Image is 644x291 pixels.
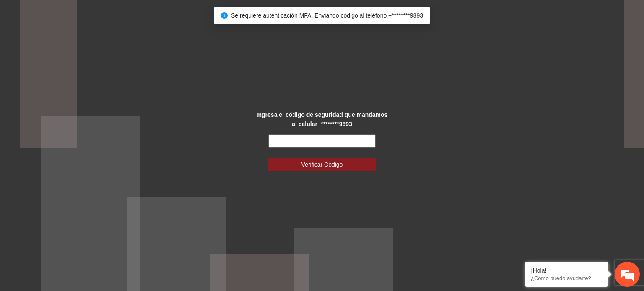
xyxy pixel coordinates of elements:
strong: Ingresa el código de seguridad que mandamos al celular +********9893 [257,111,388,127]
button: Verificar Código [268,158,376,171]
span: info-circle [221,12,228,19]
span: Verificar Código [301,160,343,169]
div: ¡Hola! [531,267,602,274]
span: Se requiere autenticación MFA. Enviando código al teléfono +********9893 [231,12,423,19]
p: ¿Cómo puedo ayudarte? [531,275,602,281]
